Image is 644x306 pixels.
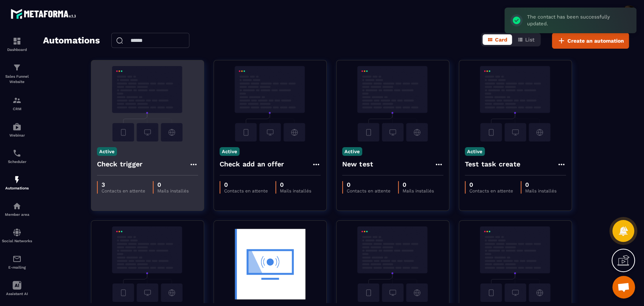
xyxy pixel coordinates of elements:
[97,66,198,141] img: automation-background
[2,160,32,164] p: Scheduler
[2,143,32,169] a: schedulerschedulerScheduler
[2,275,32,301] a: Assistant AI
[469,181,513,188] p: 0
[220,147,240,156] p: Active
[101,181,145,188] p: 3
[97,159,143,169] h4: Check trigger
[342,226,443,302] img: automation-background
[280,181,311,188] p: 0
[157,188,189,194] p: Mails installés
[12,228,22,237] img: social-network
[567,37,624,45] span: Create an automation
[12,122,22,131] img: automations
[2,117,32,143] a: automationsautomationsWebinar
[220,66,321,141] img: automation-background
[280,188,311,194] p: Mails installés
[465,147,485,156] p: Active
[2,212,32,217] p: Member area
[12,254,22,263] img: email
[2,186,32,190] p: Automations
[2,239,32,243] p: Social Networks
[12,37,22,46] img: formation
[465,159,520,169] h4: Test task create
[2,265,32,269] p: E-mailing
[12,149,22,158] img: scheduler
[2,74,32,85] p: Sales Funnel Website
[342,66,443,141] img: automation-background
[483,34,512,45] button: Card
[342,159,373,169] h4: New test
[342,147,362,156] p: Active
[2,222,32,249] a: social-networksocial-networkSocial Networks
[2,169,32,196] a: automationsautomationsAutomations
[97,226,198,302] img: automation-background
[2,107,32,111] p: CRM
[224,188,268,194] p: Contacts en attente
[2,249,32,275] a: emailemailE-mailing
[2,31,32,57] a: formationformationDashboard
[2,292,32,296] p: Assistant AI
[403,188,434,194] p: Mails installés
[465,226,566,302] img: automation-background
[97,147,117,156] p: Active
[347,188,390,194] p: Contacts en attente
[220,159,284,169] h4: Check add an offer
[12,63,22,72] img: formation
[2,133,32,137] p: Webinar
[43,33,100,49] h2: Automations
[101,188,145,194] p: Contacts en attente
[157,181,189,188] p: 0
[12,175,22,184] img: automations
[612,276,635,298] div: Mở cuộc trò chuyện
[347,181,390,188] p: 0
[12,201,22,211] img: automations
[11,7,78,21] img: logo
[525,37,535,43] span: List
[552,33,629,49] button: Create an automation
[2,48,32,52] p: Dashboard
[513,34,539,45] button: List
[495,37,507,43] span: Card
[2,57,32,90] a: formationformationSales Funnel Website
[2,196,32,222] a: automationsautomationsMember area
[403,181,434,188] p: 0
[220,226,321,302] img: automation-background
[525,188,556,194] p: Mails installés
[469,188,513,194] p: Contacts en attente
[525,181,556,188] p: 0
[2,90,32,117] a: formationformationCRM
[224,181,268,188] p: 0
[465,66,566,141] img: automation-background
[12,96,22,105] img: formation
